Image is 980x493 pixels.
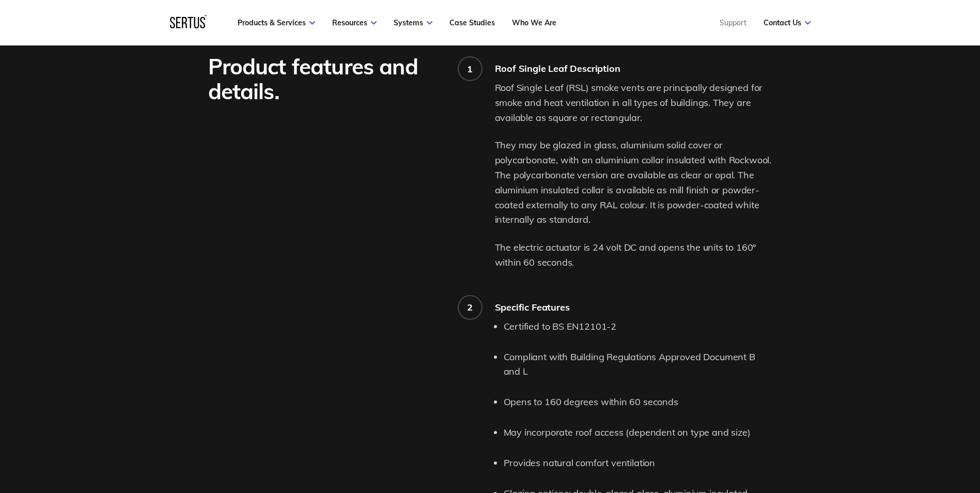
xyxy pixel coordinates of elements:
[394,18,432,27] a: Systems
[504,456,772,471] li: Provides natural comfort ventilation
[332,18,377,27] a: Resources
[495,138,772,227] p: They may be glazed in glass, aluminium solid cover or polycarbonate, with an aluminium collar ins...
[794,373,980,493] iframe: Chat Widget
[720,18,746,27] a: Support
[467,63,473,75] div: 1
[512,18,556,27] a: Who We Are
[208,54,443,104] div: Product features and details.
[495,81,772,125] p: Roof Single Leaf (RSL) smoke vents are principally designed for smoke and heat ventilation in all...
[495,301,772,313] div: Specific Features
[238,18,315,27] a: Products & Services
[449,18,495,27] a: Case Studies
[467,301,473,313] div: 2
[764,18,811,27] a: Contact Us
[504,319,772,334] li: Certified to BS EN12101-2
[495,63,772,74] div: Roof Single Leaf Description
[495,240,772,270] p: The electric actuator is 24 volt DC and opens the units to 160° within 60 seconds.
[504,425,772,440] li: May incorporate roof access (dependent on type and size)
[504,395,772,410] li: Opens to 160 degrees within 60 seconds
[504,350,772,380] li: Compliant with Building Regulations Approved Document B and L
